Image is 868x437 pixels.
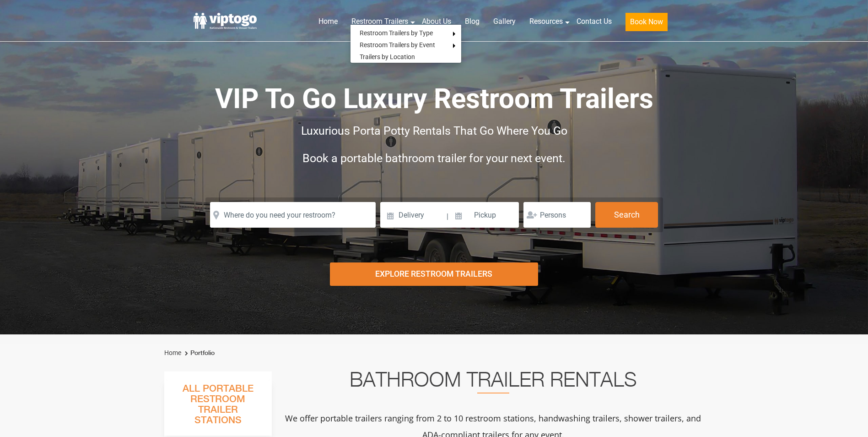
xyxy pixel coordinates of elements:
[523,202,591,228] input: Persons
[415,11,458,32] a: About Us
[164,381,272,436] h3: All Portable Restroom Trailer Stations
[595,202,658,228] button: Search
[570,11,619,32] a: Contact Us
[625,13,668,31] button: Book Now
[301,124,567,137] span: Luxurious Porta Potty Rentals That Go Where You Go
[450,202,519,228] input: Pickup
[523,11,570,32] a: Resources
[619,11,674,37] a: Book Now
[164,349,181,356] a: Home
[330,262,538,286] div: Explore Restroom Trailers
[486,11,523,32] a: Gallery
[458,11,486,32] a: Blog
[447,202,448,231] span: |
[210,202,376,228] input: Where do you need your restroom?
[183,348,215,359] li: Portfolio
[215,82,653,115] span: VIP To Go Luxury Restroom Trailers
[380,202,446,228] input: Delivery
[312,11,345,32] a: Home
[350,51,424,63] a: Trailers by Location
[345,11,415,32] a: Restroom Trailers
[350,39,444,51] a: Restroom Trailers by Event
[350,27,442,39] a: Restroom Trailers by Type
[284,371,702,393] h2: Bathroom Trailer Rentals
[302,152,566,165] span: Book a portable bathroom trailer for your next event.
